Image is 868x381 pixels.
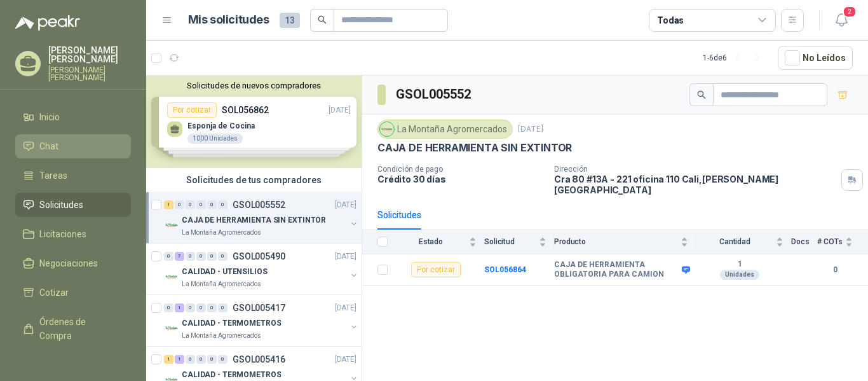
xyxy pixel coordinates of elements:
div: Por cotizar [411,262,461,277]
div: 0 [218,200,227,209]
span: search [697,90,706,99]
div: Solicitudes [377,208,421,222]
div: 0 [218,252,227,261]
div: 0 [207,252,217,261]
th: Estado [395,230,484,254]
div: Solicitudes de nuevos compradoresPor cotizarSOL056862[DATE] Esponja de Cocina1000 UnidadesPor cot... [146,76,362,168]
p: GSOL005552 [233,200,285,209]
p: Crédito 30 días [377,174,544,184]
p: La Montaña Agromercados [182,331,261,341]
img: Logo peakr [15,15,80,31]
p: [DATE] [335,251,356,263]
a: Licitaciones [15,222,131,246]
b: 1 [696,260,783,270]
span: Órdenes de Compra [39,315,119,343]
div: 0 [218,303,227,312]
button: No Leídos [778,46,853,70]
p: [PERSON_NAME] [PERSON_NAME] [48,66,131,81]
a: Órdenes de Compra [15,310,131,348]
a: Inicio [15,105,131,129]
div: 0 [186,303,195,312]
span: Cotizar [39,286,69,300]
b: CAJA DE HERRAMIENTA OBLIGATORIA PARA CAMION [554,260,679,280]
span: Chat [39,139,58,153]
div: 0 [207,355,217,364]
p: La Montaña Agromercados [182,279,261,289]
a: 1 0 0 0 0 0 GSOL005552[DATE] Company LogoCAJA DE HERRAMIENTA SIN EXTINTORLa Montaña Agromercados [164,197,359,238]
div: 0 [164,303,173,312]
p: [DATE] [335,199,356,211]
button: Solicitudes de nuevos compradores [151,81,356,90]
p: GSOL005416 [233,355,285,364]
a: Solicitudes [15,193,131,217]
img: Company Logo [164,269,179,284]
p: CALIDAD - TERMOMETROS [182,317,281,329]
b: 0 [817,264,853,276]
span: Cantidad [696,237,773,246]
div: 1 [164,355,173,364]
a: Negociaciones [15,251,131,275]
p: CALIDAD - TERMOMETROS [182,369,281,381]
th: # COTs [817,230,868,254]
div: 1 [164,200,173,209]
div: 0 [207,303,217,312]
span: 2 [843,6,857,18]
div: Unidades [720,270,759,280]
div: La Montaña Agromercados [377,120,513,139]
div: 0 [186,355,195,364]
span: Solicitud [484,237,536,246]
p: Cra 80 #13A - 221 oficina 110 Cali , [PERSON_NAME][GEOGRAPHIC_DATA] [554,174,836,195]
p: CAJA DE HERRAMIENTA SIN EXTINTOR [182,214,326,226]
h1: Mis solicitudes [188,11,269,29]
div: 0 [196,252,206,261]
p: Dirección [554,165,836,174]
span: Licitaciones [39,227,86,241]
div: 0 [186,200,195,209]
div: 1 [175,355,184,364]
div: 1 - 6 de 6 [703,48,768,68]
div: Solicitudes de tus compradores [146,168,362,192]
p: [PERSON_NAME] [PERSON_NAME] [48,46,131,64]
a: SOL056864 [484,265,526,274]
a: 0 1 0 0 0 0 GSOL005417[DATE] Company LogoCALIDAD - TERMOMETROSLa Montaña Agromercados [164,300,359,341]
span: Tareas [39,169,67,183]
div: 0 [218,355,227,364]
span: 13 [280,13,300,28]
span: Inicio [39,110,60,124]
p: Condición de pago [377,165,544,174]
div: 0 [164,252,173,261]
img: Company Logo [380,122,394,136]
p: [DATE] [518,123,543,135]
div: 0 [207,200,217,209]
img: Company Logo [164,218,179,233]
div: 1 [175,303,184,312]
p: GSOL005417 [233,303,285,312]
span: Negociaciones [39,256,98,270]
div: 7 [175,252,184,261]
h3: GSOL005552 [396,85,473,104]
p: CALIDAD - UTENSILIOS [182,266,268,278]
a: Chat [15,134,131,158]
th: Cantidad [696,230,791,254]
div: 0 [175,200,184,209]
th: Solicitud [484,230,554,254]
div: Todas [657,13,684,27]
span: # COTs [817,237,843,246]
span: search [318,15,327,24]
button: 2 [830,9,853,32]
div: 0 [186,252,195,261]
div: 0 [196,200,206,209]
p: GSOL005490 [233,252,285,261]
p: [DATE] [335,302,356,314]
p: [DATE] [335,354,356,366]
span: Solicitudes [39,198,83,212]
span: Estado [395,237,466,246]
img: Company Logo [164,321,179,336]
span: Producto [554,237,678,246]
th: Producto [554,230,696,254]
a: 0 7 0 0 0 0 GSOL005490[DATE] Company LogoCALIDAD - UTENSILIOSLa Montaña Agromercados [164,249,359,289]
p: La Montaña Agromercados [182,228,261,238]
th: Docs [791,230,817,254]
div: 0 [196,303,206,312]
